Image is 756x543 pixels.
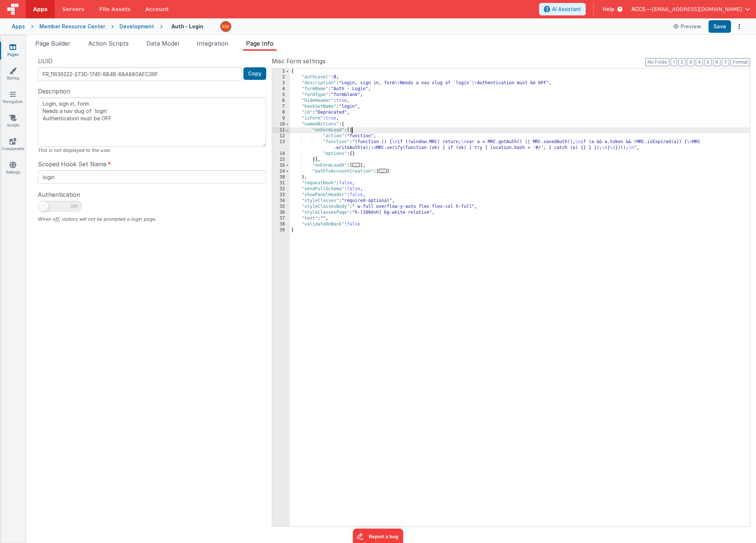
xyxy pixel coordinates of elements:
div: 24 [272,168,290,174]
span: Page Builder [35,40,71,47]
h4: Auth - Login [171,24,203,29]
div: 32 [272,186,290,192]
button: Copy [243,67,266,80]
button: Save [709,20,731,33]
span: Apps [33,6,47,13]
button: 1 [671,58,677,66]
div: 7 [272,104,290,110]
span: Data Model [146,40,179,47]
div: 4 [272,86,290,92]
div: 10 [272,121,290,127]
div: 35 [272,204,290,210]
span: UUID [38,57,53,65]
span: ... [379,169,387,173]
div: 3 [272,80,290,86]
button: 2 [678,58,685,66]
button: 7 [722,58,729,66]
div: 8 [272,110,290,116]
span: Description [38,87,70,96]
div: 14 [272,151,290,157]
img: 1e10b08f9103151d1000344c2f9be56b [221,21,231,32]
div: 37 [272,216,290,221]
div: 13 [272,139,290,151]
div: 5 [272,92,290,98]
button: AI Assistant [539,3,586,15]
div: 36 [272,210,290,216]
button: No Folds [645,58,669,66]
div: 1 [272,68,290,74]
div: 9 [272,116,290,121]
span: Servers [62,6,84,13]
span: File Assets [99,6,131,13]
span: ... [352,163,360,167]
span: [EMAIL_ADDRESS][DOMAIN_NAME] [652,6,742,13]
div: 12 [272,133,290,139]
div: 33 [272,192,290,198]
div: This is not displayed to the user. [38,147,266,154]
div: 31 [272,180,290,186]
span: Integration [197,40,228,47]
div: 6 [272,98,290,104]
span: Scoped Hook Set Name [38,160,107,168]
div: 2 [272,74,290,80]
button: 3 [687,58,694,66]
button: 4 [696,58,703,66]
div: Member Resource Center [39,23,105,30]
div: 34 [272,198,290,204]
button: Preview [669,21,706,32]
div: 16 [272,163,290,168]
button: Options [734,21,744,32]
span: Page Info [246,40,274,47]
button: 5 [705,58,712,66]
div: 30 [272,174,290,180]
div: Development [120,23,154,30]
button: ACCS — [EMAIL_ADDRESS][DOMAIN_NAME] [631,6,750,13]
div: When off, visitors will not be prompted a login page. [38,216,266,223]
span: Help [603,6,614,13]
span: Misc Form settings [272,57,325,65]
span: Action Scripts [88,40,129,47]
div: 38 [272,221,290,227]
button: 6 [713,58,720,66]
div: 39 [272,227,290,233]
div: 11 [272,127,290,133]
div: 15 [272,157,290,163]
span: AI Assistant [552,6,581,13]
div: Apps [12,23,25,30]
button: Format [731,58,750,66]
span: ACCS — [631,6,652,13]
span: Authentication [38,190,80,199]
